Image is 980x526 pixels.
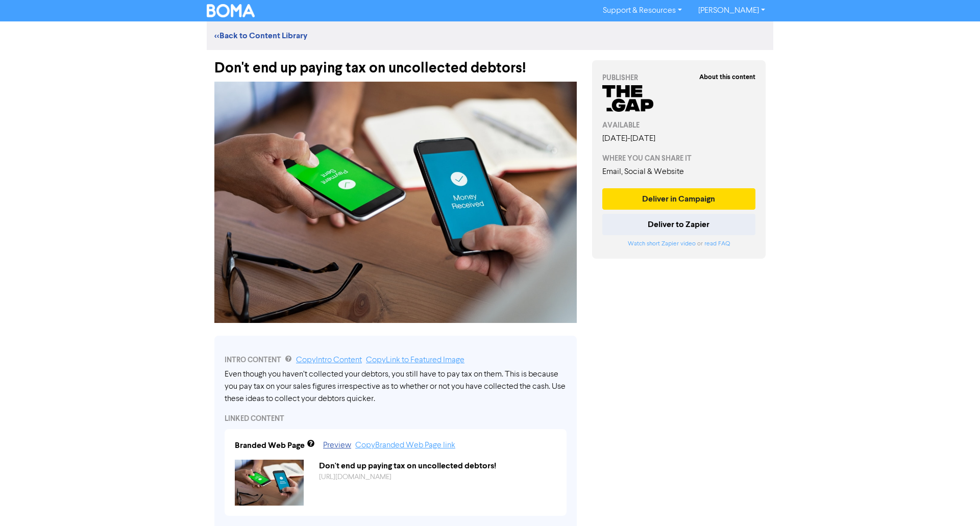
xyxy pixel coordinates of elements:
[704,241,730,247] a: read FAQ
[602,188,755,210] button: Deliver in Campaign
[602,239,755,248] div: or
[319,473,391,481] a: [URL][DOMAIN_NAME]
[225,354,567,366] div: INTRO CONTENT
[311,460,564,472] div: Don't end up paying tax on uncollected debtors!
[699,73,755,81] strong: About this content
[628,241,696,247] a: Watch short Zapier video
[214,31,307,41] a: <<Back to Content Library
[602,214,755,235] button: Deliver to Zapier
[602,72,755,83] div: PUBLISHER
[225,413,567,424] div: LINKED CONTENT
[207,4,255,17] img: BOMA Logo
[602,166,755,178] div: Email, Social & Website
[602,153,755,164] div: WHERE YOU CAN SHARE IT
[690,3,773,19] a: [PERSON_NAME]
[214,50,577,77] div: Don't end up paying tax on uncollected debtors!
[235,439,305,452] div: Branded Web Page
[602,133,755,145] div: [DATE] - [DATE]
[311,472,564,483] div: https://public2.bomamarketing.com/cp/3zxnSaBLVMASB3ocax4tRO?sa=K6A0IoFw
[602,120,755,131] div: AVAILABLE
[225,368,567,405] div: Even though you haven’t collected your debtors, you still have to pay tax on them. This is becaus...
[929,477,980,526] iframe: Chat Widget
[355,441,455,449] a: Copy Branded Web Page link
[595,3,690,19] a: Support & Resources
[296,356,362,364] a: Copy Intro Content
[323,441,351,449] a: Preview
[366,356,464,364] a: Copy Link to Featured Image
